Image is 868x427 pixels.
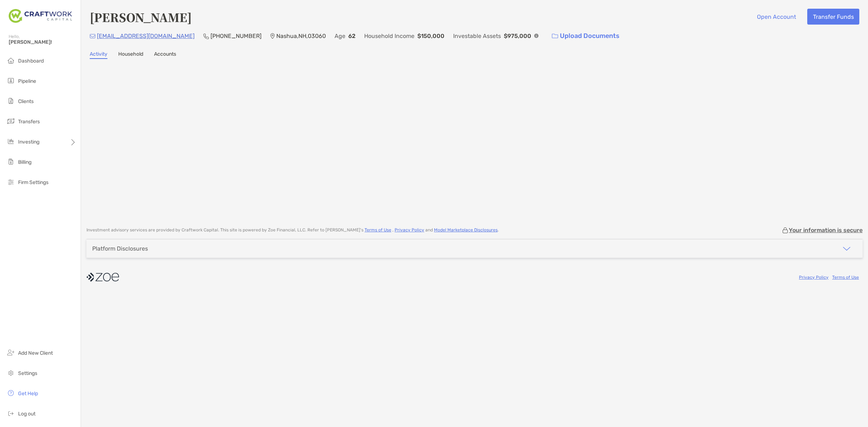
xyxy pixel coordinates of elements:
img: clients icon [7,97,15,105]
img: company logo [86,269,119,285]
img: pipeline icon [7,76,15,85]
a: Terms of Use [832,275,859,280]
a: Privacy Policy [395,227,424,232]
a: Household [118,51,143,59]
img: firm-settings icon [7,178,15,186]
a: Accounts [154,51,176,59]
p: Investable Assets [453,31,501,40]
span: Investing [18,139,39,145]
span: Pipeline [18,78,36,84]
p: $975,000 [504,31,531,40]
span: Transfers [18,119,40,125]
button: Transfer Funds [807,9,859,25]
a: Upload Documents [547,28,624,44]
p: $150,000 [417,31,444,40]
span: Dashboard [18,58,44,64]
img: logout icon [7,409,15,418]
img: investing icon [7,137,15,146]
p: Investment advisory services are provided by Craftwork Capital . This site is powered by Zoe Fina... [86,227,499,233]
img: dashboard icon [7,56,15,65]
p: Age [335,31,345,40]
img: button icon [552,34,558,39]
span: Get Help [18,390,38,397]
p: [EMAIL_ADDRESS][DOMAIN_NAME] [97,31,195,40]
p: Your information is secure [789,227,863,234]
img: Location Icon [270,33,275,39]
img: Email Icon [90,34,95,38]
span: Clients [18,98,34,104]
p: Nashua , NH , 03060 [276,31,326,40]
a: Privacy Policy [799,275,829,280]
button: Open Account [751,9,801,25]
p: Household Income [364,31,414,40]
a: Model Marketplace Disclosures [434,227,498,232]
img: settings icon [7,368,15,377]
img: billing icon [7,157,15,166]
span: Billing [18,159,31,165]
a: Activity [90,51,107,59]
span: Settings [18,370,37,376]
span: Firm Settings [18,179,48,185]
img: transfers icon [7,117,15,125]
h4: [PERSON_NAME] [90,9,192,25]
p: [PHONE_NUMBER] [210,31,261,40]
img: Info Icon [534,34,539,38]
span: [PERSON_NAME]! [9,39,76,45]
span: Add New Client [18,350,53,356]
img: Zoe Logo [9,3,72,29]
p: 62 [348,31,356,40]
div: Platform Disclosures [92,245,148,252]
a: Terms of Use [365,227,391,232]
img: Phone Icon [203,33,209,39]
span: Log out [18,411,35,417]
img: get-help icon [7,389,15,397]
img: icon arrow [842,244,851,253]
img: add_new_client icon [7,348,15,357]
